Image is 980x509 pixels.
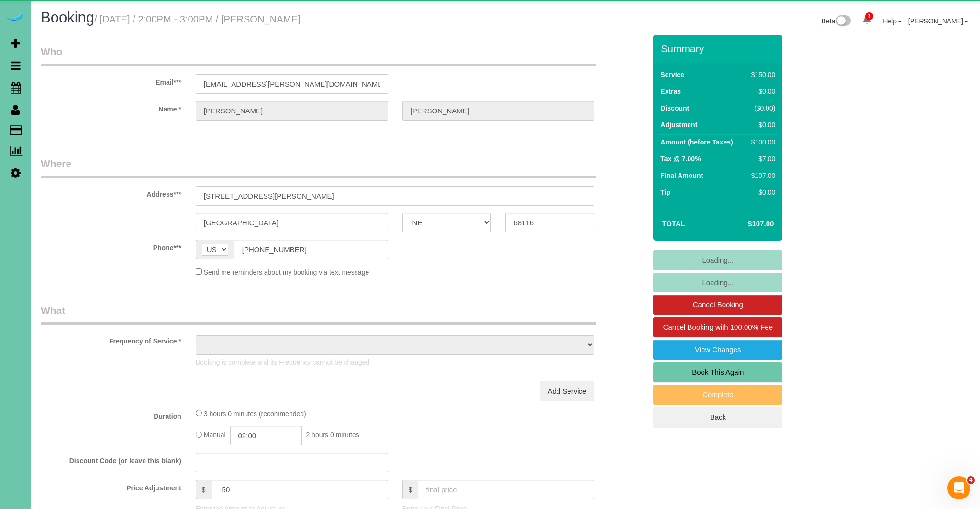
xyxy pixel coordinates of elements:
a: View Changes [653,340,782,360]
label: Service [660,70,684,79]
span: Manual [204,432,226,439]
div: $0.00 [747,87,775,96]
img: Automaid Logo [6,10,25,23]
input: final price [418,480,594,499]
p: Booking is complete and its Frequency cannot be changed [196,357,595,367]
a: Add Service [540,381,595,401]
label: Tax @ 7.00% [660,154,701,164]
label: Final Amount [660,171,703,180]
legend: Who [41,44,596,66]
legend: Where [41,156,596,178]
iframe: Intercom live chat [947,476,970,499]
label: Price Adjustment [33,480,189,493]
label: Frequency of Service * [33,333,189,346]
h4: $107.00 [719,220,774,228]
label: Tip [660,188,670,197]
div: ($0.00) [747,103,775,113]
span: 2 hours 0 minutes [306,432,359,439]
label: Extras [660,87,681,96]
label: Discount Code (or leave this blank) [33,453,189,465]
small: / [DATE] / 2:00PM - 3:00PM / [PERSON_NAME] [94,14,301,24]
span: 4 [967,476,975,484]
span: Cancel Booking with 100.00% Fee [663,323,773,331]
label: Amount (before Taxes) [660,137,733,147]
a: Beta [822,17,851,25]
span: 3 [865,12,873,20]
a: Cancel Booking with 100.00% Fee [653,317,782,337]
span: $ [196,480,212,499]
a: [PERSON_NAME] [908,17,968,25]
span: Booking [41,9,94,26]
div: $100.00 [747,137,775,147]
a: 3 [857,10,876,31]
a: Book This Again [653,362,782,382]
img: New interface [835,15,851,28]
a: Back [653,407,782,427]
span: $ [402,480,418,499]
strong: Total [662,220,685,228]
label: Discount [660,103,689,113]
legend: What [41,303,596,325]
div: $0.00 [747,120,775,130]
div: $107.00 [747,171,775,180]
h3: Summary [661,43,778,54]
a: Help [883,17,902,25]
label: Adjustment [660,120,697,130]
a: Cancel Booking [653,295,782,315]
div: $150.00 [747,70,775,79]
label: Name * [33,101,189,114]
div: $7.00 [747,154,775,164]
span: 3 hours 0 minutes (recommended) [204,410,306,418]
label: Duration [33,408,189,421]
span: Send me reminders about my booking via text message [204,268,369,276]
div: $0.00 [747,188,775,197]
